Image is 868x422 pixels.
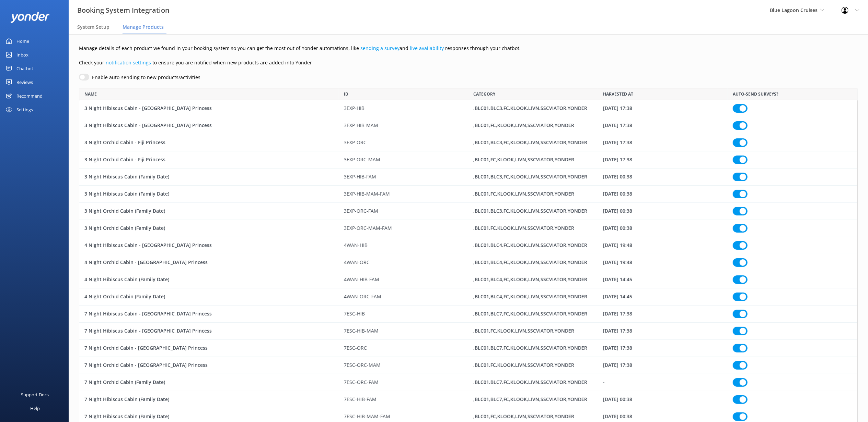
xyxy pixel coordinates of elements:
div: 20 Jun 22 19:48 [598,237,728,254]
div: 3 Night Hibiscus Cabin (Family Date) [79,169,339,186]
div: ,BLC01,FC,KLOOK,LIVN,SSCVIATOR,YONDER [468,220,598,237]
p: Check your to ensure you are notified when new products are added into Yonder [79,59,858,66]
div: 29 Jun 24 00:38 [598,186,728,203]
div: 3 Night Hibiscus Cabin - Fiji Princess [79,100,339,117]
div: 4 Night Hibiscus Cabin (Family Date) [79,271,339,288]
div: 3 Night Orchid Cabin - Fiji Princess [79,134,339,151]
a: notification settings [106,59,151,66]
div: 29 Jul 22 17:38 [598,357,728,374]
h3: Booking System Integration [77,5,170,16]
div: row [79,151,858,169]
div: 29 Jul 22 17:38 [598,134,728,151]
div: Chatbot [16,62,33,75]
div: Reviews [16,75,33,89]
div: row [79,306,858,323]
div: 3 Night Orchid Cabin (Family Date) [79,220,339,237]
div: 4WAN-ORC-FAM [339,288,468,306]
div: 7ESC-ORC [339,340,468,357]
div: row [79,271,858,288]
div: 29 Jul 22 17:38 [598,117,728,134]
div: 3EXP-ORC [339,134,468,151]
div: 3EXP-HIB-MAM [339,117,468,134]
div: 7 Night Orchid Cabin - Fiji Princess [79,357,339,374]
div: 3 Night Orchid Cabin (Family Date) [79,203,339,220]
div: 4WAN-HIB [339,237,468,254]
label: Enable auto-sending to new products/activities [92,74,200,81]
div: row [79,100,858,117]
div: row [79,323,858,340]
div: ,BLC01,BLC3,FC,KLOOK,LIVN,SSCVIATOR,YONDER [468,100,598,117]
div: row [79,340,858,357]
div: ,BLC01,BLC4,FC,KLOOK,LIVN,SSCVIATOR,YONDER [468,271,598,288]
div: ,BLC01,BLC7,FC,KLOOK,LIVN,SSCVIATOR,YONDER [468,340,598,357]
div: 7ESC-HIB-FAM [339,391,468,408]
div: 29 Jul 22 17:38 [598,151,728,169]
div: row [79,254,858,271]
img: yonder-white-logo.png [10,12,50,23]
div: row [79,374,858,391]
div: ,BLC01,BLC7,FC,KLOOK,LIVN,SSCVIATOR,YONDER [468,391,598,408]
a: live availability [410,45,444,51]
div: 29 Jul 22 17:38 [598,306,728,323]
div: 7ESC-ORC-MAM [339,357,468,374]
div: ,BLC01,BLC3,FC,KLOOK,LIVN,SSCVIATOR,YONDER [468,169,598,186]
div: 7 Night Hibiscus Cabin (Family Date) [79,391,339,408]
div: 7ESC-ORC-FAM [339,374,468,391]
div: 29 Jun 24 00:38 [598,203,728,220]
div: 3 Night Orchid Cabin - Fiji Princess [79,151,339,169]
div: 7 Night Orchid Cabin - Fiji Princess [79,340,339,357]
div: 29 Jun 24 00:38 [598,220,728,237]
div: 3EXP-ORC-MAM-FAM [339,220,468,237]
div: ,BLC01,FC,KLOOK,LIVN,SSCVIATOR,YONDER [468,117,598,134]
div: ,BLC01,BLC4,FC,KLOOK,LIVN,SSCVIATOR,YONDER [468,237,598,254]
div: 3 Night Hibiscus Cabin - Fiji Princess [79,117,339,134]
div: row [79,391,858,408]
div: 3EXP-ORC-FAM [339,203,468,220]
div: 29 Jun 24 00:38 [598,391,728,408]
div: 29 Jul 22 17:38 [598,340,728,357]
div: 3EXP-HIB-MAM-FAM [339,186,468,203]
span: CATEGORY [473,91,495,97]
div: row [79,169,858,186]
div: 7 Night Hibiscus Cabin - Fiji Princess [79,306,339,323]
div: 7 Night Orchid Cabin (Family Date) [79,374,339,391]
div: 3 Night Hibiscus Cabin (Family Date) [79,186,339,203]
div: 29 Jul 22 17:38 [598,323,728,340]
span: Blue Lagoon Cruises [770,7,818,13]
div: 7 Night Hibiscus Cabin - Fiji Princess [79,323,339,340]
span: AUTO-SEND SURVEYS? [733,91,778,97]
div: ,BLC01,FC,KLOOK,LIVN,SSCVIATOR,YONDER [468,151,598,169]
div: 4 Night Hibiscus Cabin - Fiji Princess [79,237,339,254]
div: ,BLC01,BLC3,FC,KLOOK,LIVN,SSCVIATOR,YONDER [468,203,598,220]
div: 7ESC-HIB [339,306,468,323]
div: 04 Jul 22 14:45 [598,271,728,288]
div: row [79,357,858,374]
div: ,BLC01,BLC4,FC,KLOOK,LIVN,SSCVIATOR,YONDER [468,254,598,271]
div: 20 Jun 22 19:48 [598,254,728,271]
div: Help [30,401,40,415]
p: Manage details of each product we found in your booking system so you can get the most out of Yon... [79,45,858,52]
div: - [598,374,728,391]
span: NAME [84,91,97,97]
div: 29 Jun 24 00:38 [598,169,728,186]
span: Manage Products [123,24,164,30]
div: row [79,134,858,151]
div: ,BLC01,FC,KLOOK,LIVN,SSCVIATOR,YONDER [468,186,598,203]
div: row [79,117,858,134]
div: ,BLC01,BLC7,FC,KLOOK,LIVN,SSCVIATOR,YONDER [468,306,598,323]
div: row [79,237,858,254]
div: 3EXP-HIB-FAM [339,169,468,186]
span: HARVESTED AT [603,91,633,97]
div: row [79,203,858,220]
div: row [79,220,858,237]
div: 4WAN-HIB-FAM [339,271,468,288]
div: 04 Jul 22 14:45 [598,288,728,306]
div: ,BLC01,BLC4,FC,KLOOK,LIVN,SSCVIATOR,YONDER [468,288,598,306]
span: ID [344,91,348,97]
div: Support Docs [21,388,49,401]
div: Home [16,34,29,48]
div: Recommend [16,89,43,103]
div: 4 Night Orchid Cabin (Family Date) [79,288,339,306]
div: 4WAN-ORC [339,254,468,271]
div: 29 Jul 22 17:38 [598,100,728,117]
